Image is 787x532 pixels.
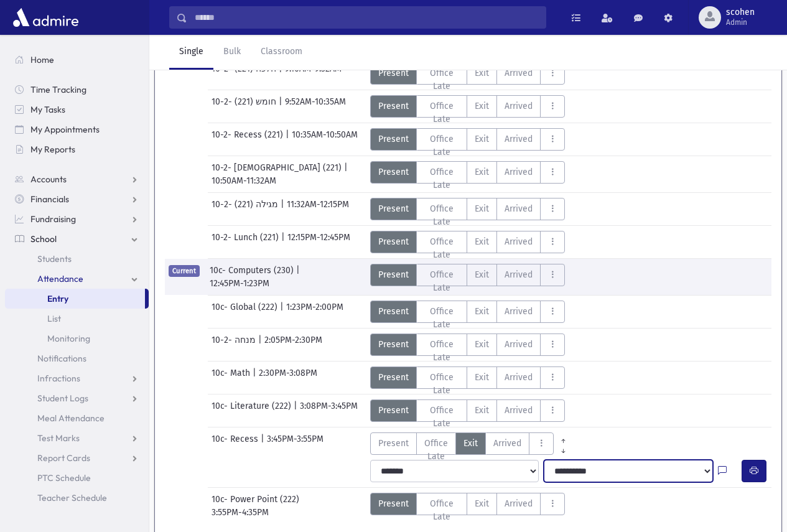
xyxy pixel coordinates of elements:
[212,432,261,455] span: 10c- Recess
[212,174,276,187] span: 10:50AM-11:32AM
[300,399,358,422] span: 3:08PM-3:45PM
[30,84,86,95] span: Time Tracking
[281,198,287,220] span: |
[505,166,533,179] span: Arrived
[505,305,533,318] span: Arrived
[287,198,349,220] span: 11:32AM-12:15PM
[475,404,489,417] span: Exit
[475,67,489,80] span: Exit
[212,334,258,356] span: 10-2- מנחה
[475,202,489,215] span: Exit
[475,497,489,510] span: Exit
[37,393,88,404] span: Student Logs
[10,5,81,30] img: AdmirePro
[505,371,533,384] span: Arrived
[261,432,267,455] span: |
[5,428,149,448] a: Test Marks
[378,338,409,351] span: Present
[505,100,533,113] span: Arrived
[37,353,86,364] span: Notifications
[378,404,409,417] span: Present
[475,100,489,113] span: Exit
[37,472,91,483] span: PTC Schedule
[378,67,409,80] span: Present
[281,231,287,253] span: |
[370,432,573,455] div: AttTypes
[424,67,460,93] span: Office Late
[424,305,460,331] span: Office Late
[5,189,149,209] a: Financials
[37,413,105,424] span: Meal Attendance
[37,273,83,284] span: Attendance
[210,264,296,277] span: 10c- Computers (230)
[30,233,57,245] span: School
[37,492,107,503] span: Teacher Schedule
[251,35,312,70] a: Classroom
[475,305,489,318] span: Exit
[475,371,489,384] span: Exit
[285,95,346,118] span: 9:52AM-10:35AM
[212,95,279,118] span: 10-2- חומש (221)
[253,366,259,389] span: |
[370,62,566,85] div: AttTypes
[212,506,269,519] span: 3:55PM-4:35PM
[424,235,460,261] span: Office Late
[370,334,566,356] div: AttTypes
[30,104,65,115] span: My Tasks
[212,366,253,389] span: 10c- Math
[370,161,566,184] div: AttTypes
[378,268,409,281] span: Present
[259,366,317,389] span: 2:30PM-3:08PM
[279,95,285,118] span: |
[378,100,409,113] span: Present
[505,67,533,80] span: Arrived
[505,404,533,417] span: Arrived
[169,265,200,277] span: Current
[475,235,489,248] span: Exit
[30,174,67,185] span: Accounts
[5,468,149,488] a: PTC Schedule
[287,231,350,253] span: 12:15PM-12:45PM
[169,35,213,70] a: Single
[424,437,448,463] span: Office Late
[47,313,61,324] span: List
[5,80,149,100] a: Time Tracking
[5,368,149,388] a: Infractions
[5,50,149,70] a: Home
[370,128,566,151] div: AttTypes
[285,62,342,85] span: 9:10AM-9:52AM
[47,333,90,344] span: Monitoring
[505,235,533,248] span: Arrived
[505,202,533,215] span: Arrived
[30,194,69,205] span: Financials
[37,253,72,264] span: Students
[5,249,149,269] a: Students
[378,235,409,248] span: Present
[424,202,460,228] span: Office Late
[5,329,149,348] a: Monitoring
[5,169,149,189] a: Accounts
[187,6,546,29] input: Search
[286,301,343,323] span: 1:23PM-2:00PM
[554,432,573,442] a: All Prior
[424,133,460,159] span: Office Late
[370,95,566,118] div: AttTypes
[267,432,324,455] span: 3:45PM-3:55PM
[370,264,566,286] div: AttTypes
[292,128,358,151] span: 10:35AM-10:50AM
[212,231,281,253] span: 10-2- Lunch (221)
[258,334,264,356] span: |
[370,493,566,515] div: AttTypes
[5,388,149,408] a: Student Logs
[424,338,460,364] span: Office Late
[47,293,68,304] span: Entry
[463,437,478,450] span: Exit
[378,371,409,384] span: Present
[5,408,149,428] a: Meal Attendance
[475,133,489,146] span: Exit
[726,7,755,17] span: scohen
[5,119,149,139] a: My Appointments
[37,373,80,384] span: Infractions
[5,448,149,468] a: Report Cards
[505,133,533,146] span: Arrived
